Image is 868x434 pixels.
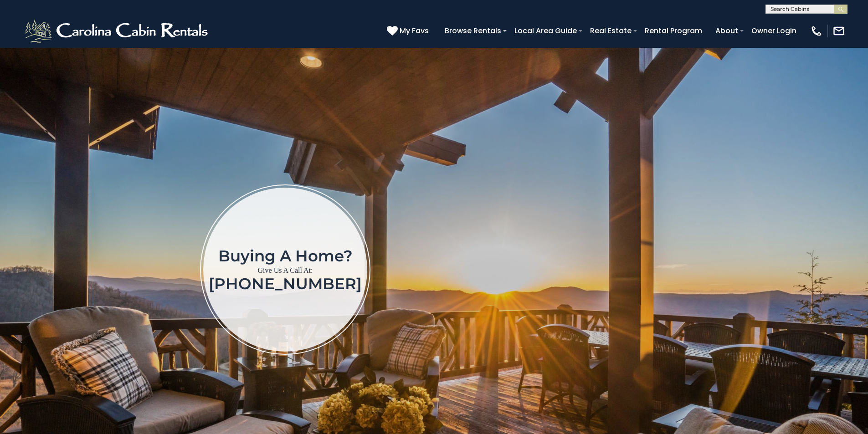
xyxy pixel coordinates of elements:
a: Rental Program [640,23,707,39]
a: Owner Login [747,23,801,39]
a: Real Estate [586,23,636,39]
a: Local Area Guide [510,23,581,39]
a: Browse Rentals [440,23,506,39]
img: mail-regular-white.png [832,25,845,37]
a: [PHONE_NUMBER] [209,274,362,293]
p: Give Us A Call At: [209,264,362,277]
img: White-1-2.png [23,17,212,45]
a: My Favs [387,25,431,37]
img: phone-regular-white.png [810,25,823,37]
span: My Favs [400,25,429,36]
a: About [711,23,743,39]
h1: Buying a home? [209,248,362,264]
